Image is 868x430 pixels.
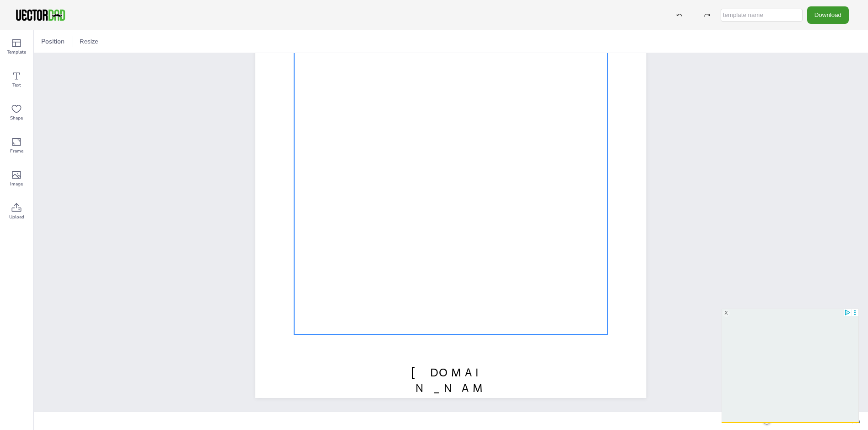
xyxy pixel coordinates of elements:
span: Upload [9,213,24,221]
iframe: Advertisment [722,309,859,423]
span: Position [39,37,66,46]
span: Frame [10,147,23,155]
span: Shape [10,114,23,122]
span: Text [12,82,21,89]
button: Resize [76,34,102,49]
img: VectorDad-1.png [15,8,66,22]
span: Template [7,49,26,56]
span: Image [10,180,23,188]
button: Download [807,6,849,23]
div: X [722,310,730,317]
input: template name [721,9,803,22]
span: [DOMAIN_NAME] [411,365,491,412]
